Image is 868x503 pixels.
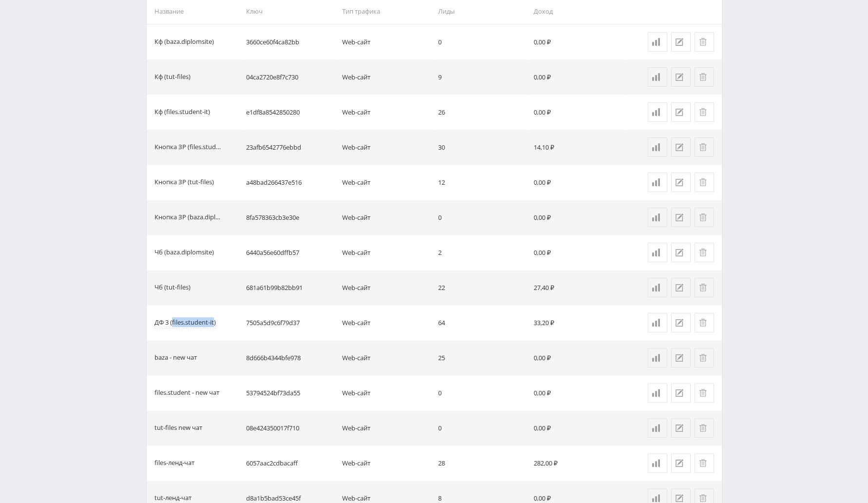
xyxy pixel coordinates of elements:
button: Редактировать [671,32,691,52]
a: Статистика [648,278,667,297]
td: 0,00 ₽ [530,410,626,445]
td: Web-сайт [338,165,434,200]
button: Удалить [694,453,714,473]
td: 0,00 ₽ [530,165,626,200]
td: Web-сайт [338,235,434,270]
div: ДФ 3 (files.student-it) [154,317,216,329]
button: Удалить [694,208,714,227]
td: Web-сайт [338,200,434,235]
td: Web-сайт [338,445,434,481]
td: 8fa578363cb3e30e [242,200,338,235]
td: 0 [434,24,530,59]
div: Кф (tut-files) [154,72,191,83]
button: Редактировать [671,278,691,297]
button: Редактировать [671,67,691,87]
td: 33,20 ₽ [530,305,626,340]
td: Web-сайт [338,95,434,130]
button: Удалить [694,348,714,368]
div: Кнопка ЗР (files.student-it) [154,142,223,153]
div: files-ленд-чат [154,458,194,469]
td: 6440a56e60dffb57 [242,235,338,270]
td: Web-сайт [338,410,434,445]
button: Удалить [694,173,714,192]
a: Статистика [648,137,667,157]
td: 26 [434,95,530,130]
td: Web-сайт [338,270,434,305]
td: a48bad266437e516 [242,165,338,200]
a: Статистика [648,453,667,473]
td: 0,00 ₽ [530,200,626,235]
td: 0,00 ₽ [530,340,626,375]
div: Чб (tut-files) [154,282,191,293]
a: Статистика [648,313,667,332]
a: Статистика [648,67,667,87]
td: 04ca2720e8f7c730 [242,59,338,95]
button: Редактировать [671,418,691,438]
button: Удалить [694,102,714,122]
a: Статистика [648,173,667,192]
button: Удалить [694,32,714,52]
td: Web-сайт [338,375,434,410]
td: 2 [434,235,530,270]
button: Редактировать [671,453,691,473]
td: 6057aac2cdbacaff [242,445,338,481]
td: 282,00 ₽ [530,445,626,481]
td: 8d666b4344bfe978 [242,340,338,375]
td: 0 [434,375,530,410]
div: Кф (files.student-it) [154,107,210,118]
td: 3660ce60f4ca82bb [242,24,338,59]
button: Удалить [694,418,714,438]
td: 0,00 ₽ [530,95,626,130]
button: Редактировать [671,208,691,227]
td: 22 [434,270,530,305]
div: Чб (baza.diplomsite) [154,247,214,258]
td: Web-сайт [338,59,434,95]
td: 9 [434,59,530,95]
td: e1df8a8542850280 [242,95,338,130]
td: 30 [434,130,530,165]
td: 08e424350017f710 [242,410,338,445]
button: Удалить [694,243,714,262]
td: Web-сайт [338,130,434,165]
button: Удалить [694,313,714,332]
div: baza - new чат [154,352,197,364]
td: 7505a5d9c6f79d37 [242,305,338,340]
a: Статистика [648,348,667,368]
td: 14,10 ₽ [530,130,626,165]
a: Статистика [648,102,667,122]
td: 12 [434,165,530,200]
td: 27,40 ₽ [530,270,626,305]
a: Статистика [648,383,667,403]
button: Редактировать [671,173,691,192]
button: Удалить [694,278,714,297]
button: Удалить [694,137,714,157]
td: 0,00 ₽ [530,24,626,59]
button: Редактировать [671,243,691,262]
td: 53794524bf73da55 [242,375,338,410]
td: 0 [434,410,530,445]
a: Статистика [648,32,667,52]
div: tut-files new чат [154,423,202,434]
button: Редактировать [671,348,691,368]
button: Редактировать [671,313,691,332]
a: Статистика [648,418,667,438]
button: Редактировать [671,383,691,403]
td: 28 [434,445,530,481]
button: Редактировать [671,102,691,122]
td: 0,00 ₽ [530,375,626,410]
button: Редактировать [671,137,691,157]
div: Кнопка ЗР (tut-files) [154,177,214,188]
td: Web-сайт [338,24,434,59]
td: 0,00 ₽ [530,59,626,95]
a: Статистика [648,208,667,227]
td: 681a61b99b82bb91 [242,270,338,305]
div: files.student - new чат [154,387,219,399]
td: 25 [434,340,530,375]
td: 0 [434,200,530,235]
td: Web-сайт [338,305,434,340]
div: Кнопка ЗР (baza.diplomsite) [154,212,223,223]
td: Web-сайт [338,340,434,375]
td: 64 [434,305,530,340]
button: Удалить [694,383,714,403]
td: 23afb6542776ebbd [242,130,338,165]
